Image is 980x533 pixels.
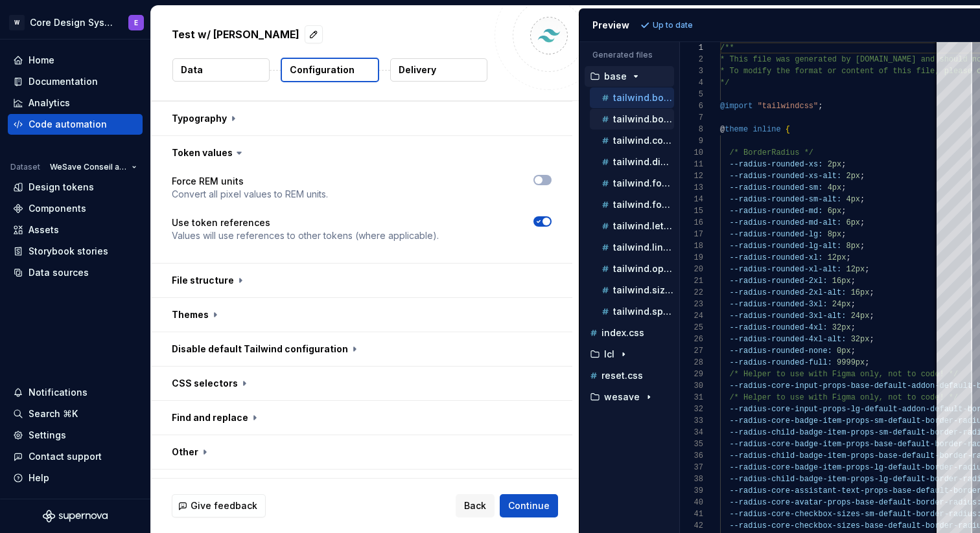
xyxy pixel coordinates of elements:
[729,405,962,414] span: --radius-core-input-props-lg-default-addon-default
[729,358,832,367] span: --radius-rounded-full:
[832,323,850,332] span: 32px
[613,157,674,167] p: tailwind.dimension.css
[680,205,703,217] div: 15
[680,100,703,112] div: 6
[680,252,703,264] div: 19
[846,172,860,181] span: 2px
[827,207,841,216] span: 6px
[680,159,703,170] div: 11
[680,450,703,462] div: 36
[613,242,674,253] p: tailwind.line-height.css
[613,178,674,188] p: tailwind.font-family.css
[680,89,703,100] div: 5
[680,147,703,159] div: 10
[729,312,846,321] span: --radius-rounded-3xl-alt:
[590,155,674,169] button: tailwind.dimension.css
[680,322,703,334] div: 25
[846,253,850,262] span: ;
[390,58,487,82] button: Delivery
[850,312,869,321] span: 24px
[827,230,841,239] span: 8px
[680,264,703,275] div: 20
[172,188,328,201] p: Convert all pixel values to REM units.
[680,508,703,520] div: 41
[172,27,299,42] p: Test w/ [PERSON_NAME]
[680,520,703,532] div: 42
[729,195,841,204] span: --radius-rounded-sm-alt:
[8,403,143,424] button: Search ⌘K
[29,266,89,279] div: Data sources
[729,521,962,530] span: --radius-core-checkbox-sizes-base-default-border-r
[590,176,674,190] button: tailwind.font-family.css
[29,407,78,420] div: Search ⌘K
[281,58,379,82] button: Configuration
[729,183,822,192] span: --radius-rounded-sm:
[29,118,107,131] div: Code automation
[720,55,953,64] span: * This file was generated by [DOMAIN_NAME] and sho
[850,300,855,309] span: ;
[172,494,266,517] button: Give feedback
[172,216,439,229] p: Use token references
[729,218,841,227] span: --radius-rounded-md-alt:
[44,158,143,176] button: WeSave Conseil aaa
[729,440,962,449] span: --radius-core-badge-item-props-base-default-border
[680,345,703,357] div: 27
[613,199,674,210] p: tailwind.font-size.css
[729,498,962,507] span: --radius-core-avatar-props-base-default-border-rad
[590,91,674,105] button: tailwind.border-radius.css
[729,160,822,169] span: --radius-rounded-xs:
[601,370,643,381] p: reset.css
[869,312,874,321] span: ;
[680,369,703,380] div: 29
[729,253,822,262] span: --radius-rounded-xl:
[8,425,143,446] a: Settings
[725,125,748,134] span: theme
[860,242,865,251] span: ;
[720,67,949,76] span: * To modify the format or content of this file, p
[613,306,674,317] p: tailwind.space.css
[8,446,143,467] button: Contact support
[590,262,674,276] button: tailwind.opacity.css
[729,393,958,402] span: /* Helper to use with Figma only, not to code! */
[832,300,850,309] span: 24px
[191,499,257,512] span: Give feedback
[729,428,962,437] span: --radius-child-badge-item-props-sm-default-border-
[181,63,203,76] p: Data
[613,114,674,124] p: tailwind.border-width.css
[729,242,841,251] span: --radius-rounded-lg-alt:
[8,382,143,403] button: Notifications
[590,198,674,212] button: tailwind.font-size.css
[43,510,108,523] svg: Supernova Logo
[869,288,874,297] span: ;
[729,265,841,274] span: --radius-rounded-xl-alt:
[592,19,629,32] div: Preview
[680,427,703,438] div: 34
[680,77,703,89] div: 4
[729,300,827,309] span: --radius-rounded-3xl:
[729,207,822,216] span: --radius-rounded-md:
[846,195,860,204] span: 4px
[680,112,703,124] div: 7
[590,240,674,255] button: tailwind.line-height.css
[172,175,328,188] p: Force REM units
[29,245,108,258] div: Storybook stories
[680,497,703,508] div: 40
[8,220,143,240] a: Assets
[850,323,855,332] span: ;
[50,162,126,172] span: WeSave Conseil aaa
[818,102,822,111] span: ;
[720,102,752,111] span: @import
[680,194,703,205] div: 14
[29,75,98,88] div: Documentation
[601,328,644,338] p: index.css
[680,473,703,485] div: 38
[592,50,666,60] p: Generated files
[729,451,962,460] span: --radius-child-badge-item-props-base-default-borde
[729,510,962,519] span: --radius-core-checkbox-sizes-sm-default-border-rad
[680,310,703,322] div: 24
[846,242,860,251] span: 8px
[3,8,148,36] button: WCore Design SystemE
[29,96,70,109] div: Analytics
[590,304,674,319] button: tailwind.space.css
[9,15,25,30] div: W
